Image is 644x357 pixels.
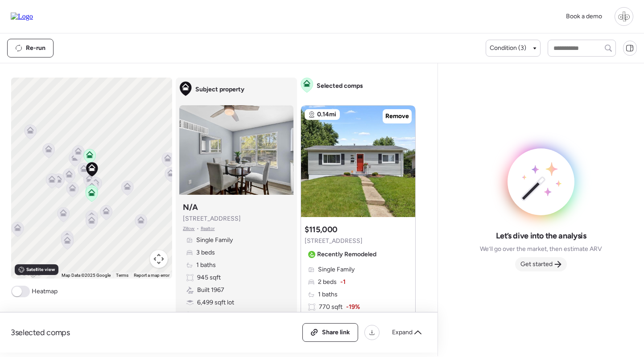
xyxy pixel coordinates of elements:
[116,273,128,278] a: Terms (opens in new tab)
[319,303,343,312] span: 770 sqft
[197,286,224,295] span: Built 1967
[305,224,338,235] h3: $115,000
[26,44,45,53] span: Re-run
[134,273,169,278] a: Report a map error
[566,12,602,20] span: Book a demo
[317,110,336,119] span: 0.14mi
[318,278,337,287] span: 2 beds
[197,311,215,320] span: Frame
[480,245,602,254] span: We’ll go over the market, then estimate ARV
[62,273,111,278] span: Map Data ©2025 Google
[183,202,198,213] h3: N/A
[197,298,234,307] span: 6,499 sqft lot
[11,12,33,21] img: Logo
[201,225,215,232] span: Realtor
[150,250,168,268] button: Map camera controls
[322,328,350,337] span: Share link
[183,214,241,223] span: [STREET_ADDRESS]
[26,266,55,273] span: Satellite view
[392,328,413,337] span: Expand
[195,85,244,94] span: Subject property
[318,290,338,299] span: 1 baths
[197,273,221,282] span: 945 sqft
[197,225,199,232] span: •
[340,278,346,287] span: -1
[346,303,360,312] span: -19%
[490,44,526,53] span: Condition (3)
[13,267,43,279] a: Open this area in Google Maps (opens a new window)
[196,248,215,257] span: 3 beds
[32,287,58,296] span: Heatmap
[305,237,363,246] span: [STREET_ADDRESS]
[196,236,233,245] span: Single Family
[520,260,553,269] span: Get started
[183,225,195,232] span: Zillow
[317,250,376,259] span: Recently Remodeled
[13,267,43,279] img: Google
[317,82,363,90] span: Selected comps
[318,265,355,274] span: Single Family
[385,112,409,121] span: Remove
[196,261,216,270] span: 1 baths
[11,327,70,338] span: 3 selected comps
[496,230,586,241] span: Let’s dive into the analysis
